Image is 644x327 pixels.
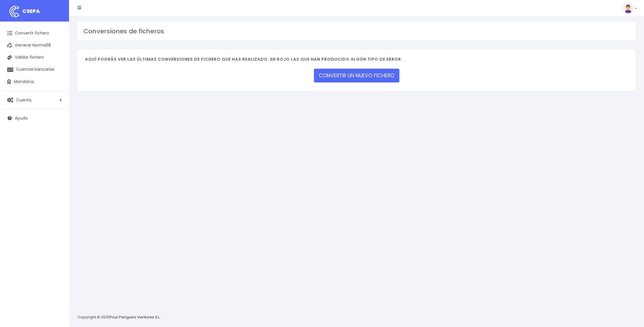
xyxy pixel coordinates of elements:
img: profile [623,3,633,13]
a: Cuenta [3,94,66,106]
a: Four Penguins Ventures S.L. [110,314,160,320]
a: Ayuda [3,112,66,124]
a: Convertir fichero [3,27,66,39]
a: Cuentas bancarias [3,64,66,76]
span: Cuenta [16,97,31,103]
a: Generar Norma58 [3,39,66,51]
img: logo [7,4,22,19]
p: Copyright © 2025 . [78,314,161,320]
a: CONVERTIR UN NUEVO FICHERO [314,69,399,82]
a: Validar fichero [3,51,66,64]
h4: Aquí podrás ver las últimas conversiones de fichero que has realizado. En rojo las que han produc... [85,57,628,65]
h3: Conversiones de ficheros [83,28,630,35]
span: Ayuda [15,115,28,121]
span: CSEPA [22,7,40,15]
a: Mandatos [3,76,66,88]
